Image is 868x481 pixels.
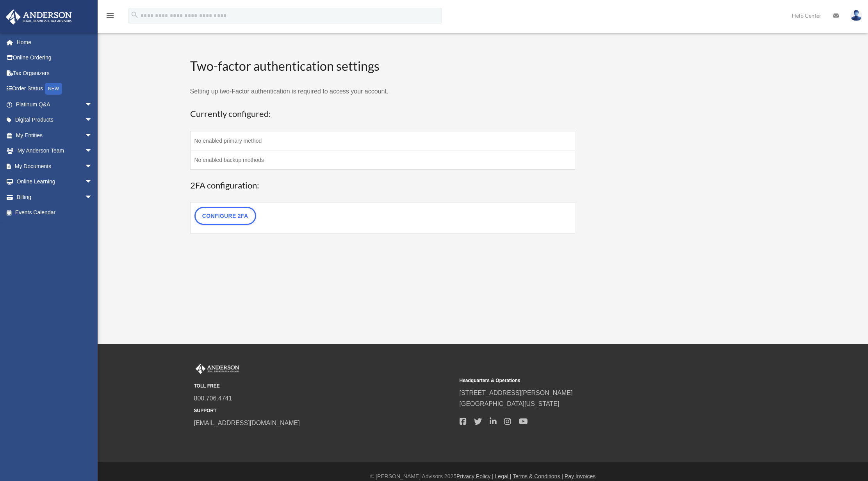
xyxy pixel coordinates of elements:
a: Tax Organizers [5,65,104,81]
span: arrow_drop_down [85,127,100,144]
a: Privacy Policy | [456,473,494,479]
td: No enabled backup methods [190,151,575,170]
span: arrow_drop_down [85,158,100,174]
a: Home [5,34,104,50]
a: Configure 2FA [194,207,256,225]
img: User Pic [850,10,862,21]
small: Headquarters & Operations [460,377,720,385]
a: Digital Productsarrow_drop_down [5,112,104,128]
a: Online Ordering [5,50,104,66]
small: TOLL FREE [194,382,454,390]
h3: 2FA configuration: [190,179,576,192]
a: Pay Invoices [565,473,595,479]
a: [STREET_ADDRESS][PERSON_NAME] [460,389,573,396]
a: 800.706.4741 [194,395,232,402]
a: Online Learningarrow_drop_down [5,174,104,190]
span: arrow_drop_down [85,174,100,190]
h2: Two-factor authentication settings [190,57,576,75]
a: Platinum Q&Aarrow_drop_down [5,97,104,112]
a: [EMAIL_ADDRESS][DOMAIN_NAME] [194,420,300,426]
a: Legal | [495,473,512,479]
img: Anderson Advisors Platinum Portal [4,9,74,25]
a: My Anderson Teamarrow_drop_down [5,143,104,159]
span: arrow_drop_down [85,189,100,205]
a: Terms & Conditions | [513,473,563,479]
a: Events Calendar [5,205,104,221]
a: My Entitiesarrow_drop_down [5,127,104,143]
p: Setting up two-Factor authentication is required to access your account. [190,86,576,97]
span: arrow_drop_down [85,143,100,159]
span: arrow_drop_down [85,112,100,128]
a: My Documentsarrow_drop_down [5,158,104,174]
img: Anderson Advisors Platinum Portal [194,364,241,374]
span: arrow_drop_down [85,97,100,113]
h3: Currently configured: [190,108,576,120]
a: menu [105,14,115,20]
a: Order StatusNEW [5,81,104,97]
a: Billingarrow_drop_down [5,189,104,205]
td: No enabled primary method [190,131,575,151]
a: [GEOGRAPHIC_DATA][US_STATE] [460,400,560,407]
small: SUPPORT [194,407,454,415]
i: search [130,11,139,19]
div: NEW [45,83,62,95]
i: menu [105,11,115,20]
